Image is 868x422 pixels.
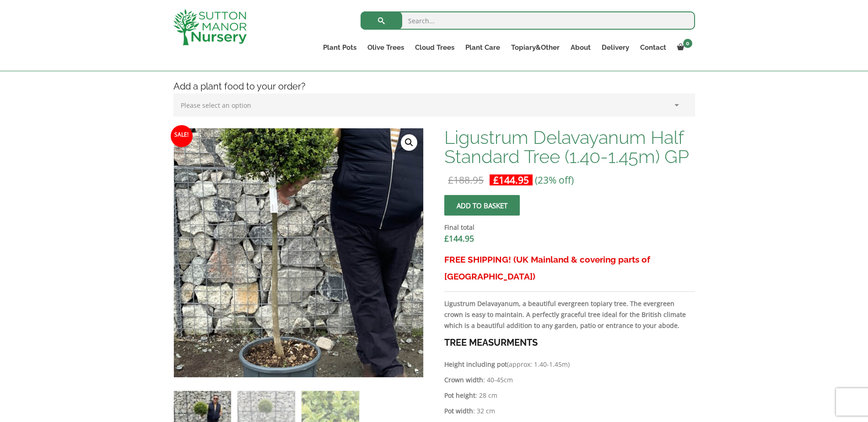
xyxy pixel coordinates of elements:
[444,375,695,385] p: : 40-45cm
[167,79,702,94] h4: Add a plant food to your order?
[506,41,565,54] a: Topiary&Other
[444,406,695,417] p: : 32 cm
[362,41,410,54] a: Olive Trees
[444,128,695,166] h1: Ligustrum Delavayanum Half Standard Tree (1.40-1.45m) GP
[444,299,686,330] strong: Ligustrum Delavayanum, a beautiful evergreen topiary tree. The evergreen crown is easy to maintai...
[672,41,695,54] a: 0
[493,174,529,186] bdi: 144.95
[444,337,538,348] strong: TREE MEASURMENTS
[318,41,362,54] a: Plant Pots
[493,174,499,186] span: £
[444,406,473,415] strong: Pot width
[410,41,460,54] a: Cloud Trees
[448,174,453,186] span: £
[444,251,695,285] h3: FREE SHIPPING! (UK Mainland & covering parts of [GEOGRAPHIC_DATA])
[635,41,672,54] a: Contact
[444,360,507,369] strong: Height including pot
[683,39,692,48] span: 0
[444,233,474,244] bdi: 144.95
[444,391,475,400] strong: Pot height
[444,375,483,384] strong: Crown width
[361,11,695,30] input: Search...
[565,41,596,54] a: About
[171,125,193,147] span: Sale!
[444,359,695,370] p: (approx: 1.40-1.45m)
[535,174,574,186] span: (23% off)
[448,174,484,186] bdi: 188.95
[444,222,695,233] dt: Final total
[444,390,695,401] p: : 28 cm
[460,41,506,54] a: Plant Care
[173,9,247,45] img: logo
[444,233,449,244] span: £
[444,195,520,216] button: Add to basket
[596,41,635,54] a: Delivery
[401,134,417,151] a: View full-screen image gallery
